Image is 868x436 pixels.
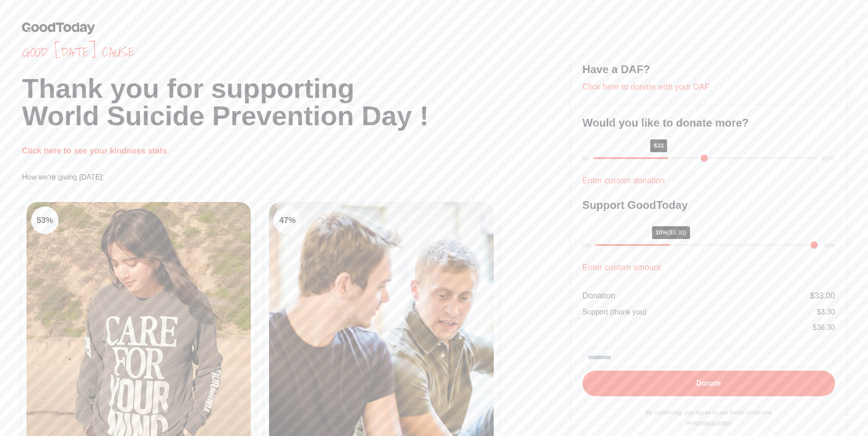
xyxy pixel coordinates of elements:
img: GoodToday [22,22,95,34]
div: $ [817,307,835,318]
div: $1 [582,154,589,163]
div: $ [813,322,835,333]
h3: Would you like to donate more? [582,116,835,130]
span: 33.00 [814,291,835,300]
div: $33 [650,139,668,152]
p: How we're giving [DATE]: [22,172,571,183]
a: privacy policy [696,419,732,426]
span: ($3.30) [668,229,686,236]
h1: Thank you for supporting World Suicide Prevention Day ! [22,75,571,130]
div: 47 % [274,207,301,234]
button: Donate [582,371,835,396]
a: Enter custom donation [582,176,665,185]
div: $ [810,289,835,302]
span: 3.30 [821,308,835,316]
a: Click here to donate with your DAF [582,82,710,91]
div: 53 % [31,207,59,234]
div: Support (thank you) [582,307,647,318]
p: By continuing, you agree to our terms of service and [582,408,835,428]
div: $100 [822,154,835,163]
div: Donation [582,289,615,302]
h3: Support GoodToday [582,198,835,213]
div: 0% [582,241,591,250]
h3: Have a DAF? [582,62,835,77]
span: 36.30 [817,324,835,331]
a: Click here to see your kindness stats [22,146,167,155]
span: Good [DATE] cause [22,44,571,60]
div: 10% [652,226,690,239]
a: Enter custom amount [582,263,661,272]
div: 30% [823,241,835,250]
